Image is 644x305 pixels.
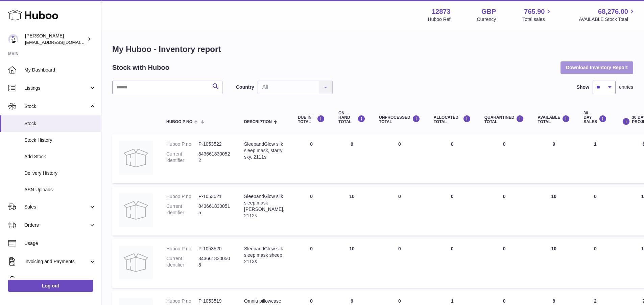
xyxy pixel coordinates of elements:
[332,239,372,288] td: 10
[503,246,506,251] span: 0
[291,239,332,288] td: 0
[166,246,198,252] dt: Huboo P no
[577,187,614,235] td: 0
[25,39,99,45] span: [EMAIL_ADDRESS][DOMAIN_NAME]
[372,134,427,183] td: 0
[577,239,614,288] td: 0
[244,193,284,219] div: SleepandGlow silk sleep mask [PERSON_NAME], 2112s
[372,239,427,288] td: 0
[579,7,636,23] a: 68,276.00 AVAILABLE Stock Total
[198,141,231,147] dd: P-1053522
[298,115,325,124] div: DUE IN TOTAL
[531,187,577,235] td: 10
[24,204,89,210] span: Sales
[198,203,231,216] dd: 8436618300515
[577,134,614,183] td: 1
[166,141,198,147] dt: Huboo P no
[119,193,153,227] img: product image
[8,34,18,44] img: tikhon.oleinikov@sleepandglow.com
[198,151,231,164] dd: 8436618300522
[24,67,96,73] span: My Dashboard
[198,298,231,304] dd: P-1053519
[166,255,198,268] dt: Current identifier
[166,203,198,216] dt: Current identifier
[538,115,570,124] div: AVAILABLE Total
[24,170,96,176] span: Delivery History
[379,115,420,124] div: UNPROCESSED Total
[119,246,153,279] img: product image
[166,193,198,200] dt: Huboo P no
[24,240,96,247] span: Usage
[244,246,284,265] div: SleepandGlow silk sleep mask sheep 2113s
[503,298,506,304] span: 0
[619,84,633,90] span: entries
[372,187,427,235] td: 0
[198,246,231,252] dd: P-1053520
[522,7,552,23] a: 765.90 Total sales
[112,63,169,72] h2: Stock with Huboo
[503,194,506,199] span: 0
[577,84,589,90] label: Show
[24,277,96,283] span: Cases
[477,16,496,23] div: Currency
[24,137,96,143] span: Stock History
[25,33,86,46] div: [PERSON_NAME]
[24,85,89,91] span: Listings
[166,151,198,164] dt: Current identifier
[583,111,607,124] div: 30 DAY SALES
[338,111,365,124] div: ON HAND Total
[244,120,272,124] span: Description
[24,258,89,265] span: Invoicing and Payments
[524,7,545,16] span: 765.90
[166,120,192,124] span: Huboo P no
[8,280,93,292] a: Log out
[522,16,552,23] span: Total sales
[332,134,372,183] td: 9
[427,187,478,235] td: 0
[166,298,198,304] dt: Huboo P no
[579,16,636,23] span: AVAILABLE Stock Total
[481,7,496,16] strong: GBP
[432,7,451,16] strong: 12873
[531,134,577,183] td: 9
[24,154,96,160] span: Add Stock
[236,84,254,90] label: Country
[291,134,332,183] td: 0
[24,120,96,127] span: Stock
[427,134,478,183] td: 0
[598,7,628,16] span: 68,276.00
[503,141,506,147] span: 0
[119,141,153,175] img: product image
[24,222,89,228] span: Orders
[112,44,633,55] h1: My Huboo - Inventory report
[24,103,89,110] span: Stock
[198,255,231,268] dd: 8436618300508
[560,61,633,74] button: Download Inventory Report
[291,187,332,235] td: 0
[428,16,451,23] div: Huboo Ref
[531,239,577,288] td: 10
[484,115,524,124] div: QUARANTINED Total
[198,193,231,200] dd: P-1053521
[427,239,478,288] td: 0
[24,187,96,193] span: ASN Uploads
[332,187,372,235] td: 10
[434,115,471,124] div: ALLOCATED Total
[244,141,284,160] div: SleepandGlow silk sleep mask, starry sky, 2111s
